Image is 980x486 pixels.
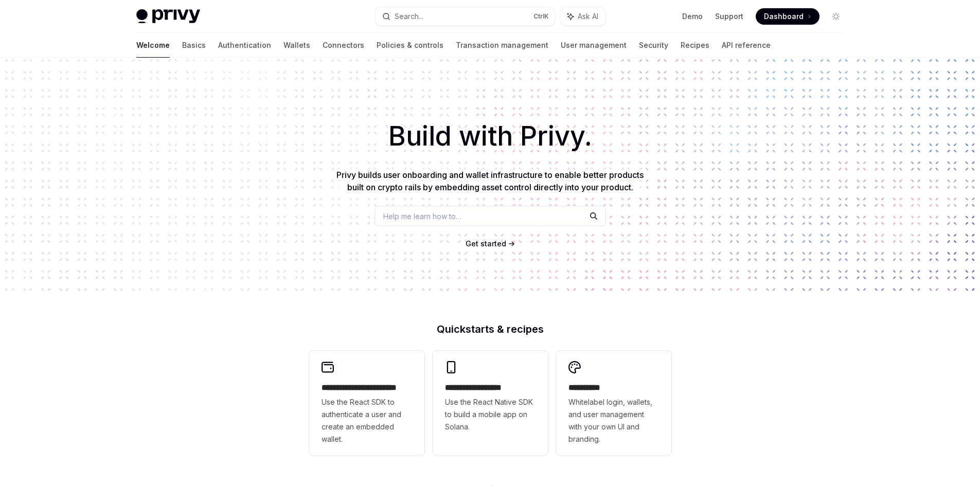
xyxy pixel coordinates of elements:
[433,351,548,456] a: **** **** **** ***Use the React Native SDK to build a mobile app on Solana.
[136,9,200,24] img: light logo
[715,11,743,22] a: Support
[218,33,271,58] a: Authentication
[828,8,844,25] button: Toggle dark mode
[639,33,668,58] a: Security
[182,33,206,58] a: Basics
[682,11,703,22] a: Demo
[136,33,170,58] a: Welcome
[309,324,671,334] h2: Quickstarts & recipes
[283,33,310,58] a: Wallets
[395,10,423,23] div: Search...
[681,33,709,58] a: Recipes
[445,396,536,433] span: Use the React Native SDK to build a mobile app on Solana.
[560,7,605,26] button: Ask AI
[466,239,506,249] a: Get started
[377,33,443,58] a: Policies & controls
[322,396,412,445] span: Use the React SDK to authenticate a user and create an embedded wallet.
[764,11,804,22] span: Dashboard
[533,12,549,21] span: Ctrl K
[568,396,659,445] span: Whitelabel login, wallets, and user management with your own UI and branding.
[578,11,598,22] span: Ask AI
[456,33,548,58] a: Transaction management
[556,351,671,456] a: **** *****Whitelabel login, wallets, and user management with your own UI and branding.
[466,239,506,248] span: Get started
[561,33,627,58] a: User management
[323,33,364,58] a: Connectors
[336,170,644,192] span: Privy builds user onboarding and wallet infrastructure to enable better products built on crypto ...
[722,33,771,58] a: API reference
[16,116,964,156] h1: Build with Privy.
[375,7,555,26] button: Search...CtrlK
[383,211,461,222] span: Help me learn how to…
[756,8,819,25] a: Dashboard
